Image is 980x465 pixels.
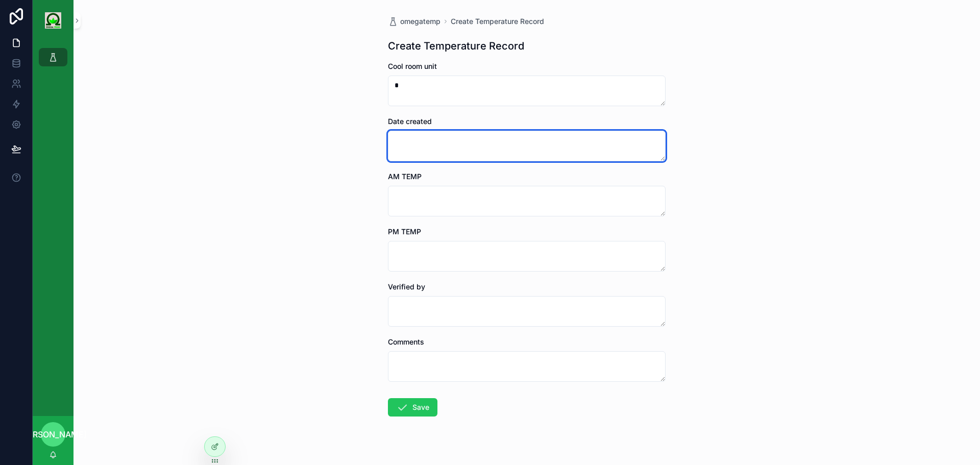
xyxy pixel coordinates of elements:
[388,16,440,27] a: omegatemp
[388,172,422,181] span: AM TEMP
[388,282,425,291] span: Verified by
[400,16,440,27] span: omegatemp
[388,337,424,346] span: Comments
[388,117,432,126] span: Date created
[388,398,437,417] button: Save
[388,62,437,70] span: Cool room unit
[388,39,524,53] h1: Create Temperature Record
[451,16,544,27] a: Create Temperature Record
[19,428,87,440] span: [PERSON_NAME]
[33,41,73,80] div: scrollable content
[388,227,421,236] span: PM TEMP
[45,12,61,29] img: App logo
